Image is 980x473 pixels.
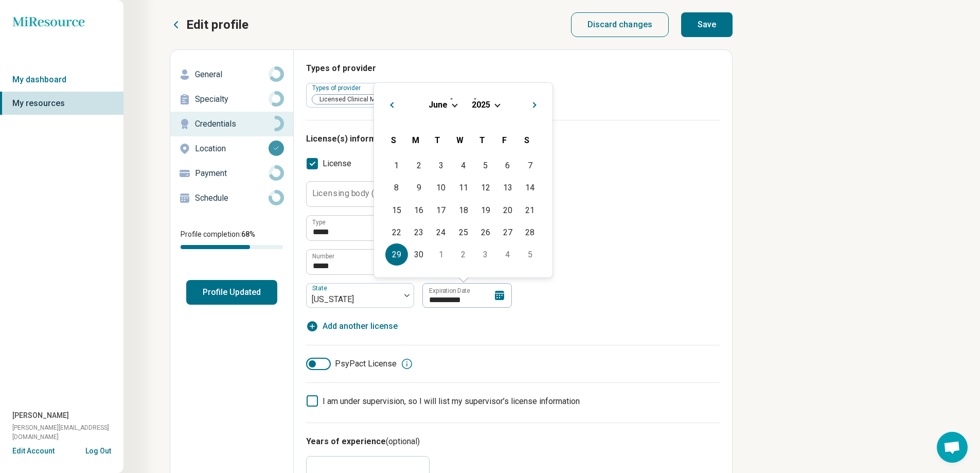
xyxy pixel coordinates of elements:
div: Choose Wednesday, June 18th, 2025 [452,199,474,221]
div: Choose Monday, June 2nd, 2025 [408,154,430,177]
span: M [412,135,419,145]
span: (optional) [386,436,420,446]
p: Location [195,143,269,155]
button: Discard changes [571,12,669,37]
div: Choose Saturday, July 5th, 2025 [519,243,541,266]
a: Location [170,136,293,161]
input: credential.licenses.0.name [307,216,521,240]
div: Choose Thursday, July 3rd, 2025 [474,243,496,266]
span: T [435,135,440,145]
span: [PERSON_NAME][EMAIL_ADDRESS][DOMAIN_NAME] [12,423,123,442]
div: Choose Wednesday, June 11th, 2025 [452,177,474,199]
div: Choose Tuesday, June 17th, 2025 [430,199,452,221]
div: Choose Friday, July 4th, 2025 [496,243,519,266]
span: T [479,135,485,145]
span: License [323,157,351,170]
div: Choose Wednesday, July 2nd, 2025 [452,243,474,266]
div: Choose Tuesday, June 3rd, 2025 [430,154,452,177]
span: 68 % [241,230,255,238]
label: Types of provider [312,84,363,92]
div: Choose Sunday, June 1st, 2025 [385,154,407,177]
div: Choose Monday, June 9th, 2025 [408,177,430,199]
a: Schedule [170,186,293,211]
div: Choose Sunday, June 15th, 2025 [385,199,407,221]
p: Specialty [195,93,269,106]
div: Choose Saturday, June 28th, 2025 [519,221,541,243]
div: Choose Monday, June 16th, 2025 [408,199,430,221]
div: Choose Thursday, June 12th, 2025 [474,177,496,199]
a: General [170,62,293,87]
div: Choose Friday, June 13th, 2025 [496,177,519,199]
button: 2025 [471,99,491,110]
div: Choose Thursday, June 19th, 2025 [474,199,496,221]
button: Edit profile [170,16,248,33]
div: Choose Saturday, June 7th, 2025 [519,154,541,177]
div: Choose Sunday, June 8th, 2025 [385,177,407,199]
div: Choose Date [373,82,553,278]
button: Log Out [85,446,111,454]
div: Choose Thursday, June 26th, 2025 [474,221,496,243]
button: Profile Updated [186,280,277,305]
a: Payment [170,161,293,186]
p: Edit profile [186,16,248,33]
label: Number [312,253,334,259]
label: Type [312,219,326,225]
p: General [195,68,269,81]
span: June [429,100,448,110]
button: June [428,99,448,110]
button: Edit Account [12,446,55,457]
span: I am under supervision, so I will list my supervisor’s license information [323,396,580,406]
div: Choose Friday, June 27th, 2025 [496,221,519,243]
div: Choose Friday, June 20th, 2025 [496,199,519,221]
span: F [502,135,507,145]
a: Credentials [170,112,293,136]
div: Choose Monday, June 30th, 2025 [408,243,430,266]
h3: Types of provider [306,62,720,75]
div: Choose Friday, June 6th, 2025 [496,154,519,177]
button: Save [681,12,733,37]
div: Choose Wednesday, June 25th, 2025 [452,221,474,243]
button: Add another license [306,320,398,332]
div: Choose Tuesday, June 24th, 2025 [430,221,452,243]
span: W [456,135,464,145]
span: Add another license [323,320,398,332]
div: Open chat [937,432,968,463]
div: Choose Tuesday, July 1st, 2025 [430,243,452,266]
span: S [524,135,529,145]
div: Choose Saturday, June 21st, 2025 [519,199,541,221]
div: Month June, 2025 [385,154,541,266]
p: Payment [195,167,269,180]
div: Profile completion [181,245,283,249]
button: Previous Month [382,95,399,112]
div: Choose Wednesday, June 4th, 2025 [452,154,474,177]
label: PsyPact License [306,358,397,370]
h3: Years of experience [306,435,720,448]
div: Profile completion: [170,223,293,255]
p: Credentials [195,118,269,130]
div: Choose Monday, June 23rd, 2025 [408,221,430,243]
div: Choose Thursday, June 5th, 2025 [474,154,496,177]
span: Licensed Clinical Mental Health Counselor (LCMHC) [312,95,473,104]
div: Choose Sunday, June 22nd, 2025 [385,221,407,243]
h3: License(s) information [306,133,720,145]
button: Next Month [528,95,544,112]
h2: [DATE] [382,95,544,110]
label: Licensing body (optional) [312,189,407,198]
label: State [312,285,329,292]
div: Choose Saturday, June 14th, 2025 [519,177,541,199]
span: [PERSON_NAME] [12,410,69,421]
a: Specialty [170,87,293,112]
span: S [391,135,396,145]
p: Schedule [195,192,269,204]
div: Choose Sunday, June 29th, 2025 [385,243,407,266]
span: 2025 [472,100,490,110]
div: Choose Tuesday, June 10th, 2025 [430,177,452,199]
